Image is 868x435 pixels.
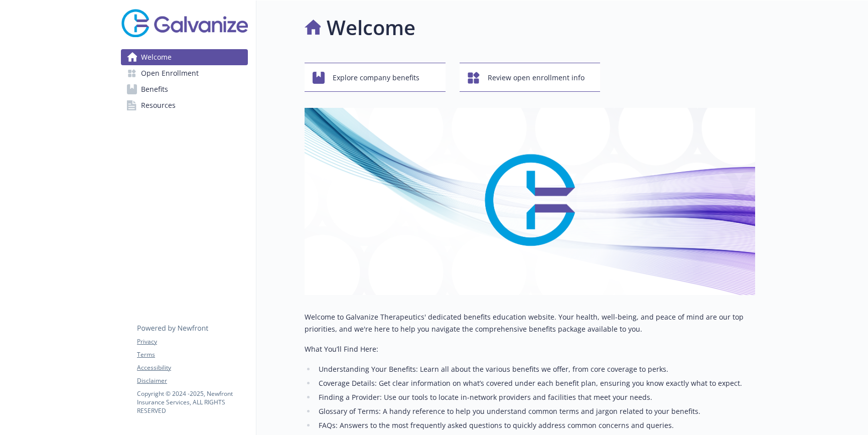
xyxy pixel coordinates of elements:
[333,68,419,87] span: Explore company benefits
[121,49,248,65] a: Welcome
[327,13,415,43] h1: Welcome
[141,49,172,65] span: Welcome
[305,343,755,355] p: What You’ll Find Here:
[137,363,247,372] a: Accessibility
[460,63,601,92] button: Review open enrollment info
[305,63,446,92] button: Explore company benefits
[137,389,247,415] p: Copyright © 2024 - 2025 , Newfront Insurance Services, ALL RIGHTS RESERVED
[488,68,585,87] span: Review open enrollment info
[121,81,248,97] a: Benefits
[141,97,176,113] span: Resources
[141,65,199,81] span: Open Enrollment
[316,391,755,403] li: Finding a Provider: Use our tools to locate in-network providers and facilities that meet your ne...
[305,311,755,335] p: Welcome to Galvanize Therapeutics' dedicated benefits education website. Your health, well-being,...
[316,377,755,389] li: Coverage Details: Get clear information on what’s covered under each benefit plan, ensuring you k...
[316,405,755,417] li: Glossary of Terms: A handy reference to help you understand common terms and jargon related to yo...
[137,337,247,346] a: Privacy
[316,419,755,431] li: FAQs: Answers to the most frequently asked questions to quickly address common concerns and queries.
[141,81,168,97] span: Benefits
[305,108,755,295] img: overview page banner
[316,363,755,375] li: Understanding Your Benefits: Learn all about the various benefits we offer, from core coverage to...
[121,65,248,81] a: Open Enrollment
[137,376,247,385] a: Disclaimer
[121,97,248,113] a: Resources
[137,350,247,359] a: Terms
